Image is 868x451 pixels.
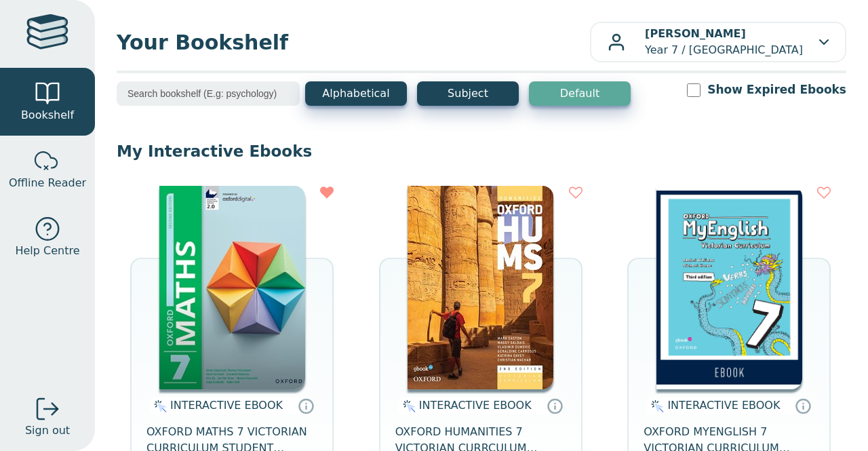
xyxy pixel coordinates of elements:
[159,186,305,389] img: 1d8e360d-978b-4ff4-bd76-ab65d0ca0220.jpg
[25,423,70,439] span: Sign out
[656,186,802,389] img: 07fa92ac-67cf-49db-909b-cf2725316220.jpg
[9,175,86,191] span: Offline Reader
[21,107,74,123] span: Bookshelf
[417,81,519,106] button: Subject
[645,26,803,58] p: Year 7 / [GEOGRAPHIC_DATA]
[419,399,532,412] span: INTERACTIVE EBOOK
[399,398,416,414] img: interactive.svg
[170,399,283,412] span: INTERACTIVE EBOOK
[117,81,300,106] input: Search bookshelf (E.g: psychology)
[298,397,314,414] a: Interactive eBooks are accessed online via the publisher’s portal. They contain interactive resou...
[590,22,846,62] button: [PERSON_NAME]Year 7 / [GEOGRAPHIC_DATA]
[408,186,553,389] img: 149a31fe-7fb3-eb11-a9a3-0272d098c78b.jpg
[529,81,631,106] button: Default
[547,397,563,414] a: Interactive eBooks are accessed online via the publisher’s portal. They contain interactive resou...
[117,141,846,161] p: My Interactive Ebooks
[305,81,407,106] button: Alphabetical
[645,27,746,40] b: [PERSON_NAME]
[150,398,167,414] img: interactive.svg
[15,243,79,259] span: Help Centre
[707,81,846,98] label: Show Expired Ebooks
[795,397,811,414] a: Interactive eBooks are accessed online via the publisher’s portal. They contain interactive resou...
[647,398,664,414] img: interactive.svg
[667,399,780,412] span: INTERACTIVE EBOOK
[117,27,590,58] span: Your Bookshelf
